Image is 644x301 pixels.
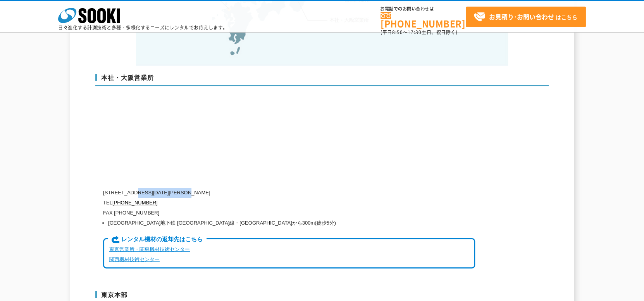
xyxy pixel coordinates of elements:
[466,7,586,27] a: お見積り･お問い合わせはこちら
[392,29,403,36] span: 8:50
[95,74,549,86] h3: 本社・大阪営業所
[58,25,228,30] p: 日々進化する計測技術と多種・多様化するニーズにレンタルでお応えします。
[381,29,457,36] span: (平日 ～ 土日、祝日除く)
[109,246,190,252] a: 東京営業所・関東機材技術センター
[408,29,422,36] span: 17:30
[108,235,206,244] span: レンタル機材の返却先はこちら
[103,208,475,218] p: FAX [PHONE_NUMBER]
[103,188,475,198] p: [STREET_ADDRESS][DATE][PERSON_NAME]
[112,200,158,206] a: [PHONE_NUMBER]
[103,198,475,208] p: TEL
[489,12,554,21] strong: お見積り･お問い合わせ
[109,256,160,262] a: 関西機材技術センター
[381,12,466,28] a: [PHONE_NUMBER]
[108,218,475,228] li: [GEOGRAPHIC_DATA]地下鉄 [GEOGRAPHIC_DATA]線・[GEOGRAPHIC_DATA]から300m(徒歩5分)
[474,11,577,23] span: はこちら
[381,7,466,11] span: お電話でのお問い合わせは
